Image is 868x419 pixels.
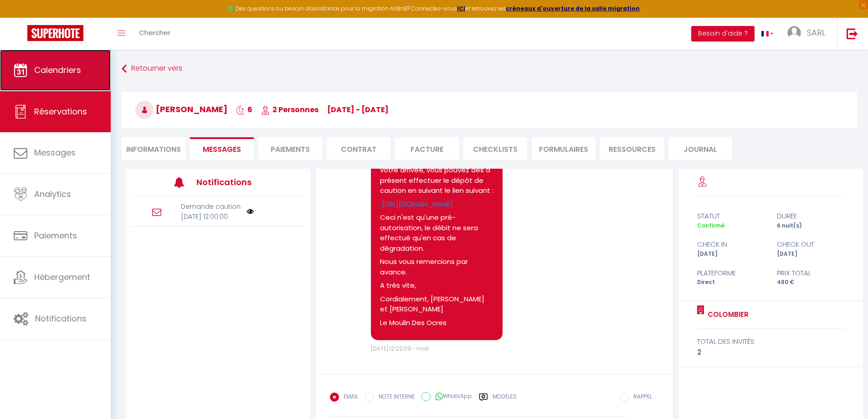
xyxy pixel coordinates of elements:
p: Nous vous remercions par avance. [380,257,493,277]
span: Confirmé [697,222,724,229]
div: 2 [697,347,845,358]
label: RAPPEL [629,393,652,403]
div: check in [691,239,771,250]
div: durée [771,211,851,222]
li: Paiements [258,137,322,160]
a: [URL][DOMAIN_NAME] [382,199,453,209]
a: ... SARL [781,18,837,50]
li: Facture [395,137,459,160]
p: A très vite, [380,280,493,291]
li: Informations [122,137,185,160]
p: Ceci n'est qu'une pré-autorisation, le débit ne sera effectué qu'en cas de dégradation. [380,212,493,253]
button: Besoin d'aide ? [691,26,755,41]
div: Plateforme [691,268,771,279]
span: 6 [236,104,252,115]
span: Hébergement [34,271,90,283]
label: NOTE INTERNE [374,393,415,403]
button: Ouvrir le widget de chat LiveChat [7,4,35,31]
div: [DATE] [691,250,771,259]
li: CHECKLISTS [463,137,527,160]
p: Le Moulin Des Ocres [380,318,493,328]
p: Pour gagner du temps lors de votre arrivée, vous pouvez dès à présent effectuer le dépôt de cauti... [380,155,493,196]
label: EMAIL [339,393,358,403]
a: COLOMBIER [704,309,749,320]
label: WhatsApp [431,392,472,402]
div: 480 € [771,278,851,287]
img: Super Booking [27,25,83,41]
span: [DATE] 12:22:09 - mail [371,345,429,352]
span: Notifications [35,313,87,324]
span: [PERSON_NAME] [135,103,227,115]
li: Journal [668,137,732,160]
span: Paiements [34,230,77,241]
span: Analytics [34,188,71,200]
h3: Notifications [196,172,268,192]
div: Prix total [771,268,851,279]
span: Messages [203,144,241,155]
img: ... [787,26,801,40]
li: FORMULAIRES [532,137,596,160]
div: check out [771,239,851,250]
span: SARL [807,27,826,38]
li: Ressources [600,137,664,160]
div: total des invités [697,336,845,347]
div: statut [691,211,771,222]
span: 2 Personnes [261,104,318,115]
img: NO IMAGE [247,208,254,215]
span: Calendriers [34,64,81,76]
p: [DATE] 12:00:00 [181,212,241,222]
div: Direct [691,278,771,287]
span: Réservations [34,106,87,117]
label: Modèles [493,393,517,409]
span: Messages [34,147,76,158]
span: [DATE] - [DATE] [327,104,389,115]
p: Cordialement, [PERSON_NAME] et [PERSON_NAME] [380,294,493,315]
a: ICI [457,5,465,12]
li: Contrat [327,137,390,160]
a: Retourner vers [122,61,857,77]
div: 6 nuit(s) [771,222,851,230]
a: créneaux d'ouverture de la salle migration [506,5,640,12]
p: Demande caution [181,202,241,212]
span: Chercher [139,28,170,37]
a: Chercher [132,18,177,50]
img: logout [847,28,858,39]
div: [DATE] [771,250,851,259]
